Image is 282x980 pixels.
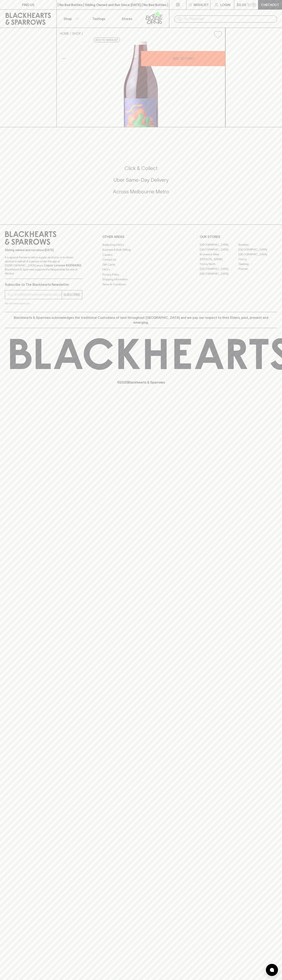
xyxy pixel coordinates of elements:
[5,149,277,216] div: Call to action block
[238,252,277,257] a: [GEOGRAPHIC_DATA]
[85,10,113,28] a: Tastings
[253,4,255,6] p: 0
[270,968,274,972] img: bubble-icon
[200,267,238,271] a: [GEOGRAPHIC_DATA]
[200,252,238,257] a: Brunswick West
[102,234,180,239] p: OTHER AREAS
[5,255,82,275] p: It is against the law to sell or supply alcohol to, or to obtain alcohol on behalf of a person un...
[184,16,274,22] input: Try "Pinot noir"
[44,264,81,267] strong: Liquor License #32064953
[60,32,69,35] a: HOME
[62,290,82,299] button: SUBSCRIBE
[92,16,105,21] p: Tastings
[194,2,209,7] p: Wishlist
[57,41,225,127] img: 39067.png
[22,2,34,7] p: FIND US
[200,257,238,262] a: [PERSON_NAME]
[5,282,82,287] p: Subscribe to The Blackhearts Newsletter
[212,29,224,40] button: Add to wishlist
[102,267,180,272] a: FAQ's
[5,165,277,172] h5: Click & Collect
[122,16,132,21] p: Stores
[57,10,85,28] button: Shop
[238,267,277,271] a: Prahran
[102,247,180,252] a: Business & Bulk Gifting
[141,51,225,66] button: ADD TO CART
[8,291,62,298] input: e.g. jane@blackheartsandsparrows.com.au
[102,262,180,267] a: Gift Cards
[102,282,180,287] a: Terms & Conditions
[5,177,277,183] h5: Uber Same-Day Delivery
[102,257,180,262] a: Contact Us
[200,247,238,252] a: [GEOGRAPHIC_DATA]
[173,56,194,61] p: ADD TO CART
[102,242,180,247] a: Bottle Drop FAQ's
[64,16,72,21] p: Shop
[237,2,246,7] p: $0.00
[261,2,279,7] p: Checkout
[102,252,180,257] a: Careers
[200,234,277,239] p: OUR STORES
[8,315,274,325] p: Blackhearts & Sparrows acknowledges the traditional Custodians of land throughout [GEOGRAPHIC_DAT...
[200,262,238,267] a: Fitzroy North
[5,248,82,252] p: Sibling owned and run since [DATE]
[200,271,238,276] a: [GEOGRAPHIC_DATA]
[63,292,80,297] p: SUBSCRIBE
[102,272,180,277] a: Privacy Policy
[238,262,277,267] a: Geelong
[94,38,120,42] button: Add to wishlist
[102,277,180,282] a: Shipping Information
[220,2,230,7] p: Login
[72,32,81,35] a: SHOP
[113,10,141,28] a: Stores
[238,247,277,252] a: [GEOGRAPHIC_DATA]
[238,242,277,247] a: Braddon
[200,242,238,247] a: [GEOGRAPHIC_DATA]
[5,301,82,305] p: We will never spam you
[238,257,277,262] a: Fitzroy
[5,188,277,195] h5: Across Melbourne Metro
